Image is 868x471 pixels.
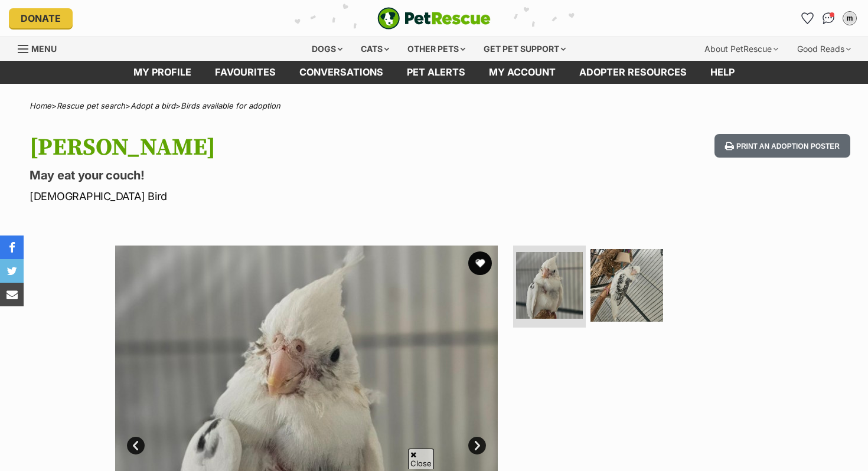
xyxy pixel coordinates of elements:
[789,37,859,61] div: Good Reads
[399,37,474,61] div: Other pets
[31,44,57,54] span: Menu
[844,12,856,24] div: m
[304,37,351,61] div: Dogs
[9,8,73,28] a: Donate
[377,7,491,30] a: PetRescue
[475,37,574,61] div: Get pet support
[823,12,835,24] img: chat-41dd97257d64d25036548639549fe6c8038ab92f7586957e7f3b1b290dea8141.svg
[57,101,125,110] a: Rescue pet search
[18,37,65,58] a: Menu
[714,134,850,158] button: Print an adoption poster
[288,61,395,84] a: conversations
[377,7,491,30] img: logo-e224e6f780fb5917bec1dbf3a21bbac754714ae5b6737aabdf751b685950b380.svg
[30,188,529,204] p: [DEMOGRAPHIC_DATA] Bird
[699,61,746,84] a: Help
[477,61,567,84] a: My account
[468,251,492,275] button: favourite
[122,61,203,84] a: My profile
[30,101,51,110] a: Home
[30,134,529,161] h1: [PERSON_NAME]
[819,9,838,28] a: Conversations
[353,37,397,61] div: Cats
[30,167,529,184] p: May eat your couch!
[798,9,859,28] ul: Account quick links
[468,437,486,454] a: Next
[181,101,280,110] a: Birds available for adoption
[395,61,477,84] a: Pet alerts
[590,249,663,322] img: Photo of Jeffery
[516,252,583,319] img: Photo of Jeffery
[127,437,145,454] a: Prev
[840,9,859,28] button: My account
[130,101,175,110] a: Adopt a bird
[696,37,787,61] div: About PetRescue
[567,61,699,84] a: Adopter resources
[798,9,817,28] a: Favourites
[408,449,434,469] span: Close
[203,61,288,84] a: Favourites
